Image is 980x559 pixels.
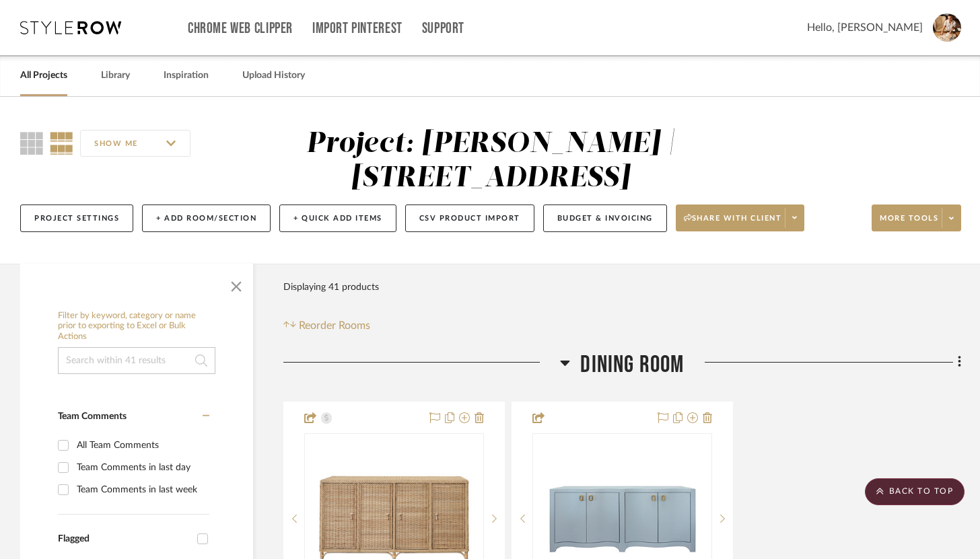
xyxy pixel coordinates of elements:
span: Team Comments [58,412,127,421]
h6: Filter by keyword, category or name prior to exporting to Excel or Bulk Actions [58,311,215,342]
button: Budget & Invoicing [543,204,667,232]
span: Hello, [PERSON_NAME] [807,20,923,36]
span: Reorder Rooms [299,318,370,334]
span: Share with client [684,213,782,233]
span: Dining Room [580,350,684,379]
div: All Team Comments [77,435,206,456]
div: Displaying 41 products [283,274,379,301]
button: Close [223,270,250,297]
scroll-to-top-button: BACK TO TOP [865,478,965,505]
button: Reorder Rooms [283,318,370,334]
button: Project Settings [20,204,133,232]
button: Share with client [676,204,805,231]
a: Upload History [242,67,305,85]
button: CSV Product Import [405,204,534,232]
a: Support [422,23,464,34]
button: + Add Room/Section [142,204,271,232]
a: Import Pinterest [312,23,403,34]
div: Team Comments in last week [77,479,206,500]
a: All Projects [20,67,67,85]
button: + Quick Add Items [279,204,396,232]
div: Project: [PERSON_NAME] | [STREET_ADDRESS] [306,130,676,192]
a: Chrome Web Clipper [188,23,293,34]
button: More tools [872,204,961,231]
span: More tools [880,213,938,233]
a: Inspiration [164,67,209,85]
div: Team Comments in last day [77,457,206,478]
div: Flagged [58,533,190,545]
input: Search within 41 results [58,347,215,374]
img: avatar [933,13,961,42]
a: Library [101,67,130,85]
